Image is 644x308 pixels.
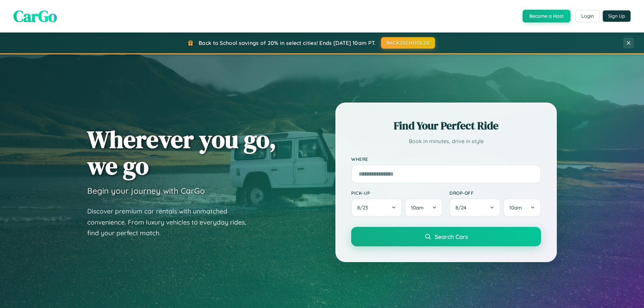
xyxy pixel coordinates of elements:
button: 10am [405,198,443,217]
button: 8/23 [351,198,402,217]
label: Where [351,156,541,162]
p: Discover premium car rentals with unmatched convenience. From luxury vehicles to everyday rides, ... [87,206,255,239]
button: Sign Up [603,10,631,22]
button: 10am [503,198,541,217]
span: 8 / 23 [357,204,371,211]
h1: Wherever you go, we go [87,126,276,179]
span: 8 / 24 [455,204,470,211]
span: 10am [509,204,522,211]
button: Become a Host [523,10,571,22]
h2: Find Your Perfect Ride [351,118,541,133]
p: Book in minutes, drive in style [351,136,541,146]
button: Login [576,10,599,22]
label: Drop-off [449,190,541,196]
span: Search Cars [435,233,468,240]
label: Pick-up [351,190,443,196]
h3: Begin your journey with CarGo [87,186,205,196]
button: 8/24 [449,198,500,217]
button: Search Cars [351,227,541,246]
button: BACK2SCHOOL20 [381,37,435,49]
span: CarGo [13,5,57,27]
span: Back to School savings of 20% in select cities! Ends [DATE] 10am PT. [199,40,376,46]
span: 10am [411,204,424,211]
